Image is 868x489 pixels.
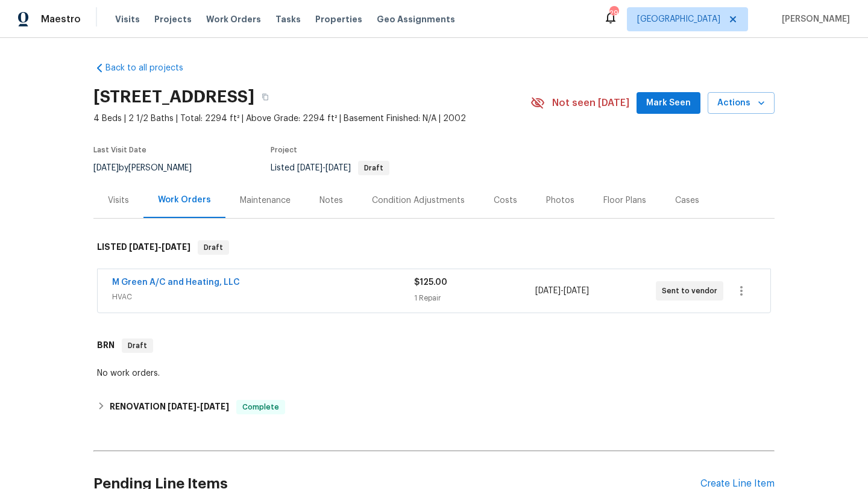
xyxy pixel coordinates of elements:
[254,86,276,108] button: Copy Address
[675,195,699,207] div: Cases
[325,164,351,172] span: [DATE]
[97,240,190,255] h6: LISTED
[494,195,517,207] div: Costs
[297,164,351,172] span: -
[93,393,775,422] div: RENOVATION [DATE]-[DATE]Complete
[168,402,229,411] span: -
[535,287,561,295] span: [DATE]
[603,195,646,207] div: Floor Plans
[237,401,284,413] span: Complete
[93,164,119,172] span: [DATE]
[414,278,447,287] span: $125.00
[97,338,115,353] h6: BRN
[315,13,362,25] span: Properties
[546,195,574,207] div: Photos
[535,285,589,297] span: -
[777,13,850,25] span: [PERSON_NAME]
[154,13,192,25] span: Projects
[168,402,197,411] span: [DATE]
[564,287,589,295] span: [DATE]
[108,195,129,207] div: Visits
[319,195,343,207] div: Notes
[93,146,146,154] span: Last Visit Date
[93,62,209,74] a: Back to all projects
[297,164,322,172] span: [DATE]
[93,228,775,267] div: LISTED [DATE]-[DATE]Draft
[637,13,720,25] span: [GEOGRAPHIC_DATA]
[129,243,190,251] span: -
[112,291,414,303] span: HVAC
[662,285,722,297] span: Sent to vendor
[41,13,81,25] span: Maestro
[110,400,229,414] h6: RENOVATION
[115,13,140,25] span: Visits
[240,195,291,207] div: Maintenance
[112,278,240,287] a: M Green A/C and Heating, LLC
[414,292,535,304] div: 1 Repair
[206,13,261,25] span: Work Orders
[200,402,229,411] span: [DATE]
[271,146,297,154] span: Project
[372,195,465,207] div: Condition Adjustments
[129,243,158,251] span: [DATE]
[708,92,775,114] button: Actions
[271,164,389,172] span: Listed
[93,161,206,175] div: by [PERSON_NAME]
[93,326,775,365] div: BRN Draft
[158,194,211,206] div: Work Orders
[162,243,190,251] span: [DATE]
[275,15,301,23] span: Tasks
[123,340,152,352] span: Draft
[646,96,691,111] span: Mark Seen
[552,97,629,109] span: Not seen [DATE]
[609,7,618,19] div: 29
[359,164,388,172] span: Draft
[637,92,700,114] button: Mark Seen
[97,367,771,379] div: No work orders.
[199,241,228,254] span: Draft
[93,113,530,125] span: 4 Beds | 2 1/2 Baths | Total: 2294 ft² | Above Grade: 2294 ft² | Basement Finished: N/A | 2002
[717,96,765,111] span: Actions
[377,13,455,25] span: Geo Assignments
[93,91,254,103] h2: [STREET_ADDRESS]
